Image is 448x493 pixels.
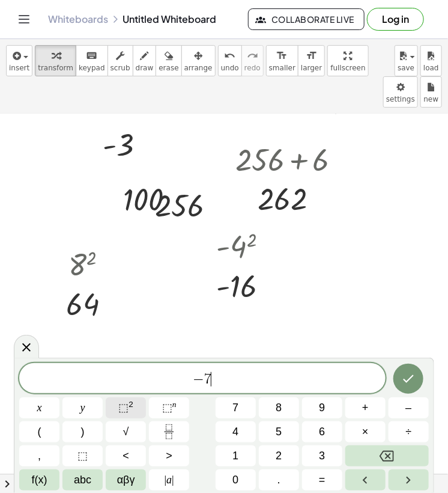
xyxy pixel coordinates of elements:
button: Equals [302,470,342,491]
button: ( [19,421,59,442]
button: Right arrow [389,470,429,491]
button: Toggle navigation [14,10,34,29]
span: ( [38,424,41,440]
button: format_sizesmaller [266,45,298,76]
sup: 2 [129,400,133,409]
button: insert [6,45,32,76]
span: 2 [276,448,282,464]
span: ​ [211,372,211,387]
span: smaller [269,64,295,72]
span: 6 [319,424,325,440]
span: + [362,400,369,416]
button: Times [345,421,386,442]
span: 5 [276,424,282,440]
span: 4 [232,424,238,440]
span: = [319,472,325,488]
button: Superscript [149,397,189,418]
button: Fraction [149,421,189,442]
button: arrange [181,45,216,76]
span: Collaborate Live [258,14,354,25]
span: larger [301,64,322,72]
button: new [420,76,442,108]
i: undo [224,49,235,63]
span: αβγ [117,472,135,488]
i: redo [247,49,258,63]
span: – [405,400,411,416]
span: − [193,372,204,387]
button: Divide [389,421,429,442]
button: format_sizelarger [298,45,325,76]
span: load [423,64,439,72]
span: arrange [184,64,213,72]
span: save [398,64,414,72]
button: 3 [302,446,342,467]
span: ⬚ [118,402,129,414]
button: 0 [216,470,256,491]
sup: n [172,400,177,409]
button: Backspace [345,446,429,467]
button: 7 [216,397,256,418]
button: Minus [389,397,429,418]
button: Less than [106,446,146,467]
span: 1 [232,448,238,464]
span: | [172,474,174,486]
span: 9 [319,400,325,416]
span: ⬚ [162,402,172,414]
span: abc [74,472,91,488]
button: Left arrow [345,470,386,491]
button: Squared [106,397,146,418]
span: 7 [232,400,238,416]
button: Functions [19,470,59,491]
span: | [165,474,167,486]
span: √ [123,424,129,440]
span: 8 [276,400,282,416]
span: . [277,472,280,488]
button: redoredo [241,45,264,76]
button: 5 [259,421,299,442]
button: Greater than [149,446,189,467]
button: Log in [367,8,424,31]
button: save [395,45,418,76]
button: Collaborate Live [248,8,365,30]
button: scrub [107,45,133,76]
button: 2 [259,446,299,467]
span: × [362,424,369,440]
span: ) [81,424,85,440]
i: format_size [306,49,317,63]
button: x [19,397,59,418]
button: 6 [302,421,342,442]
button: . [259,470,299,491]
span: < [123,448,129,464]
button: 4 [216,421,256,442]
span: redo [244,64,261,72]
span: undo [221,64,239,72]
button: erase [156,45,181,76]
button: Done [393,364,423,394]
button: fullscreen [327,45,368,76]
button: undoundo [218,45,242,76]
span: a [165,472,174,488]
button: Greek alphabet [106,470,146,491]
span: draw [136,64,154,72]
button: transform [35,45,76,76]
button: draw [133,45,157,76]
span: x [37,400,42,416]
button: load [420,45,442,76]
span: new [424,95,439,103]
button: keyboardkeypad [76,45,108,76]
button: y [62,397,103,418]
i: keyboard [86,49,97,63]
span: scrub [110,64,130,72]
span: 3 [319,448,325,464]
button: Alphabet [62,470,103,491]
span: y [80,400,85,416]
span: 0 [232,472,238,488]
span: insert [9,64,29,72]
span: f(x) [32,472,47,488]
button: ) [62,421,103,442]
a: Whiteboards [48,13,108,25]
span: transform [38,64,73,72]
span: 7 [204,372,211,387]
button: 9 [302,397,342,418]
i: format_size [276,49,288,63]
